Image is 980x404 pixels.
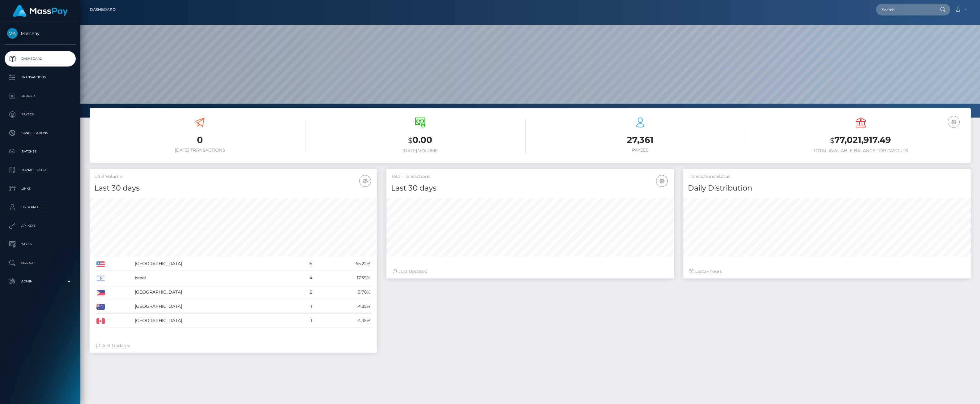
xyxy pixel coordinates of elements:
[7,184,73,193] p: Links
[391,174,669,180] h5: Total Transactions
[7,128,73,138] p: Cancellations
[5,107,76,122] a: Payees
[133,285,289,299] td: [GEOGRAPHIC_DATA]
[7,110,73,119] p: Payees
[5,237,76,252] a: Taxes
[94,148,305,153] h6: [DATE] Transactions
[876,4,934,15] input: Search...
[688,174,966,180] h5: Transactions Status
[535,148,746,153] h6: Payees
[7,54,73,63] p: Dashboard
[289,314,314,328] td: 1
[5,88,76,104] a: Ledger
[7,73,73,82] p: Transactions
[7,147,73,156] p: Batches
[133,257,289,271] td: [GEOGRAPHIC_DATA]
[133,271,289,285] td: Israel
[688,183,966,194] h4: Daily Distribution
[5,51,76,67] a: Dashboard
[289,271,314,285] td: 4
[535,134,746,146] h3: 27,361
[408,136,412,145] small: $
[7,91,73,101] p: Ledger
[94,183,373,194] h4: Last 30 days
[315,148,526,153] h6: [DATE] Volume
[94,134,305,146] h3: 0
[96,318,105,324] img: CA.png
[5,162,76,178] a: Manage Users
[5,200,76,215] a: User Profile
[689,268,965,275] div: Last hours
[7,277,73,286] p: Admin
[314,314,373,328] td: 4.35%
[7,203,73,212] p: User Profile
[289,257,314,271] td: 15
[90,3,116,16] a: Dashboard
[704,269,709,274] span: 24
[755,134,966,147] h3: 77,021,917.49
[7,221,73,230] p: API Keys
[314,271,373,285] td: 17.39%
[96,304,105,310] img: AU.png
[96,342,371,349] div: Just Updated
[314,299,373,314] td: 4.35%
[96,276,105,281] img: IL.png
[315,134,526,147] h3: 0.00
[5,218,76,234] a: API Keys
[289,299,314,314] td: 1
[7,28,18,39] img: MassPay
[7,165,73,175] p: Manage Users
[289,285,314,299] td: 2
[5,144,76,159] a: Batches
[5,255,76,271] a: Search
[393,268,668,275] div: Just Updated
[830,136,834,145] small: $
[5,31,76,36] span: MassPay
[7,258,73,268] p: Search
[94,174,373,180] h5: USD Volume
[96,290,105,295] img: PH.png
[133,314,289,328] td: [GEOGRAPHIC_DATA]
[5,181,76,196] a: Links
[133,299,289,314] td: [GEOGRAPHIC_DATA]
[314,285,373,299] td: 8.70%
[755,148,966,153] h6: Total Available Balance for Payouts
[96,261,105,267] img: US.png
[7,240,73,249] p: Taxes
[5,274,76,289] a: Admin
[5,70,76,85] a: Transactions
[314,257,373,271] td: 65.22%
[391,183,669,194] h4: Last 30 days
[5,125,76,141] a: Cancellations
[13,5,68,17] img: MassPay Logo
